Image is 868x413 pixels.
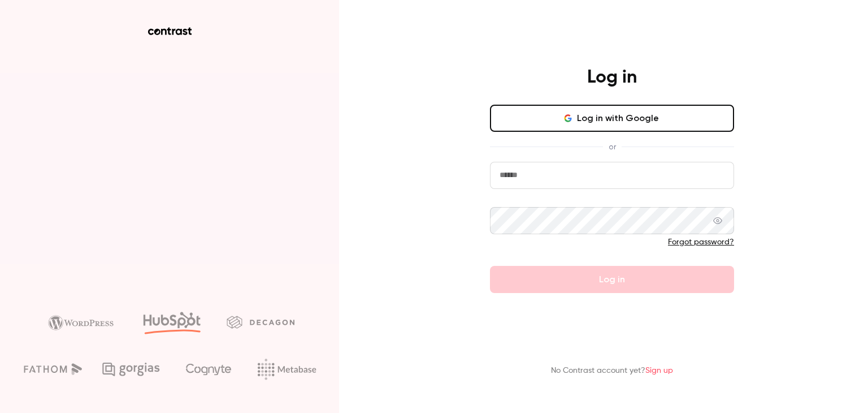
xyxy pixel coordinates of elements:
[668,238,734,246] a: Forgot password?
[587,66,637,89] h4: Log in
[490,105,734,132] button: Log in with Google
[227,316,294,328] img: decagon
[645,367,673,375] a: Sign up
[551,365,673,377] p: No Contrast account yet?
[603,141,622,153] span: or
